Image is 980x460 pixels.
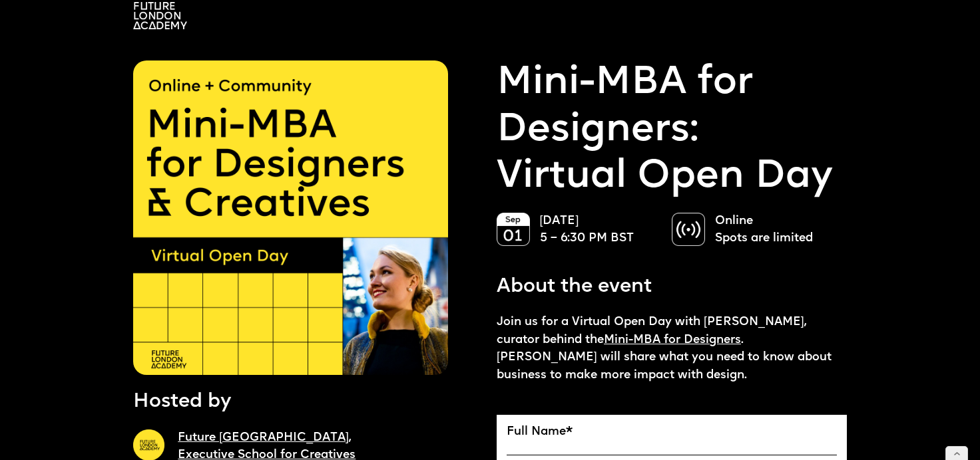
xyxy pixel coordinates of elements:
[540,213,634,248] p: [DATE] 5 – 6:30 PM BST
[604,334,741,346] a: Mini-MBA for Designers
[133,2,187,29] img: A logo saying in 3 lines: Future London Academy
[715,213,813,248] p: Online Spots are limited
[497,273,652,300] p: About the event
[133,388,231,415] p: Hosted by
[507,425,837,439] label: Full Name
[497,60,847,154] a: Mini-MBA for Designers:
[497,60,847,201] p: Virtual Open Day
[497,314,847,384] p: Join us for a Virtual Open Day with [PERSON_NAME], curator behind the . [PERSON_NAME] will share ...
